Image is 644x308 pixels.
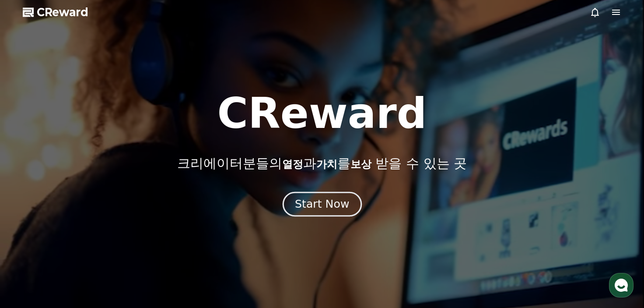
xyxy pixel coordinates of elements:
[316,158,337,170] span: 가치
[177,156,467,171] p: 크리에이터분들의 과 를 받을 수 있는 곳
[350,158,371,170] span: 보상
[282,191,361,216] button: Start Now
[37,5,88,19] span: CReward
[28,248,33,255] span: 홈
[217,92,427,135] h1: CReward
[135,248,146,255] span: 설정
[295,197,349,212] div: Start Now
[3,235,58,257] a: 홈
[113,235,168,257] a: 설정
[282,158,303,170] span: 열정
[58,235,113,257] a: 대화
[23,5,88,19] a: CReward
[80,249,91,256] span: 대화
[284,201,360,209] a: Start Now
